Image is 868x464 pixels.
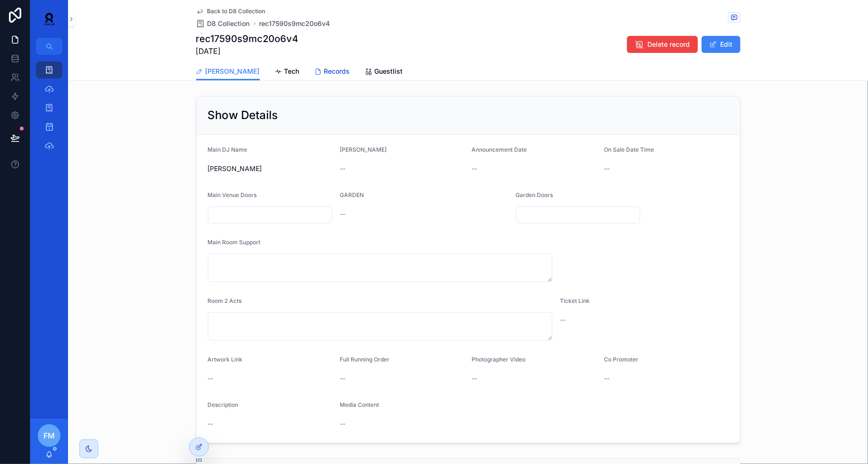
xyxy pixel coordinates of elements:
span: Back to D8 Collection [207,8,266,15]
span: Records [324,67,350,76]
a: [PERSON_NAME] [196,63,260,81]
h2: Show Details [208,108,278,123]
span: Full Running Order [340,356,389,363]
span: [PERSON_NAME] [206,67,260,76]
span: [DATE] [196,45,299,57]
span: FM [43,430,55,441]
img: App logo [38,11,60,26]
span: Main Room Support [208,239,261,246]
span: Main DJ Name [208,146,248,153]
button: Delete record [627,36,698,53]
span: -- [472,374,478,383]
span: Tech [284,67,300,76]
span: Room 2 Acts [208,297,242,304]
span: Delete record [648,40,690,49]
span: -- [472,164,478,173]
span: -- [340,419,345,429]
span: -- [208,419,214,429]
h1: rec17590s9mc20o6v4 [196,32,299,45]
span: Co Promoter [604,356,638,363]
span: Announcement Date [472,146,527,153]
span: [PERSON_NAME] [340,146,387,153]
span: Ticket Link [560,297,590,304]
button: Edit [702,36,740,53]
div: scrollable content [30,55,68,166]
a: Guestlist [365,63,403,82]
span: Artwork Link [208,356,243,363]
span: -- [340,164,345,173]
a: D8 Collection [196,19,250,28]
span: Guestlist [375,67,403,76]
span: -- [340,374,345,383]
a: Back to D8 Collection [196,8,266,15]
span: -- [560,315,566,325]
span: -- [340,209,345,219]
span: On Sale Date Time [604,146,654,153]
span: -- [208,374,214,383]
span: -- [604,164,610,173]
span: [PERSON_NAME] [208,164,333,173]
span: Media Content [340,401,379,408]
span: Garden Doors [516,191,553,198]
span: Description [208,401,239,408]
span: D8 Collection [207,19,250,28]
a: Records [315,63,350,82]
span: Main Venue Doors [208,191,257,198]
span: -- [604,374,610,383]
span: GARDEN [340,191,364,198]
span: Photographer Video [472,356,526,363]
a: rec17590s9mc20o6v4 [259,19,330,28]
a: Tech [275,63,300,82]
